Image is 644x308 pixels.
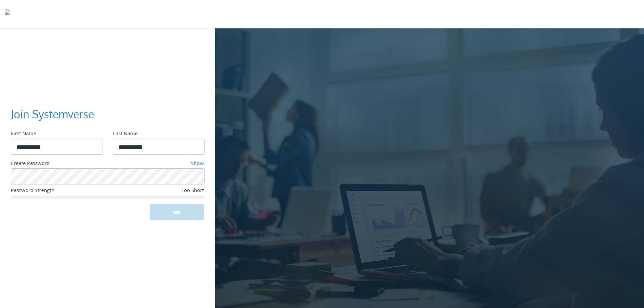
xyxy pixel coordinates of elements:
[11,160,134,169] div: Create Password
[11,187,140,196] div: Password Strength
[11,107,198,122] h3: Join Systemverse
[113,130,204,139] div: Last Name
[11,130,102,139] div: First Name
[140,187,204,196] div: Too Short
[191,160,204,168] a: Show
[5,7,10,21] img: todyl-logo-dark.svg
